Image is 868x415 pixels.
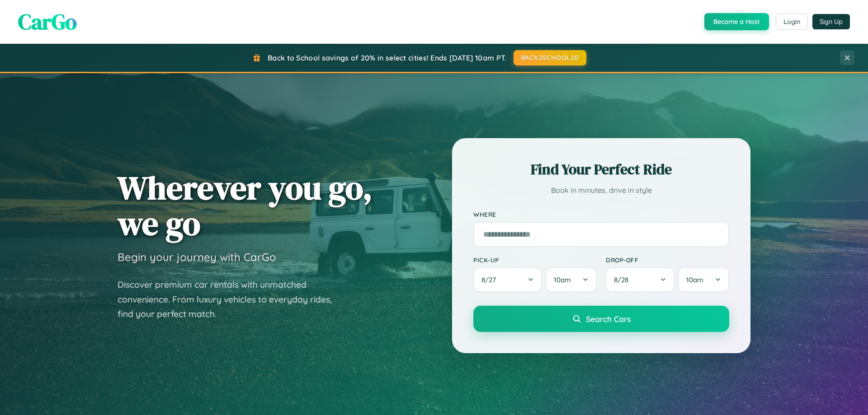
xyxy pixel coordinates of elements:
p: Book in minutes, drive in style [473,184,729,197]
span: CarGo [18,7,77,37]
h1: Wherever you go, we go [118,170,373,241]
label: Where [473,210,729,218]
button: BACK2SCHOOL20 [514,50,586,65]
button: Search Cars [473,306,729,332]
span: 10am [686,275,703,284]
span: Search Cars [586,314,631,324]
button: 8/28 [606,267,675,292]
span: 10am [554,275,571,284]
button: 10am [678,267,729,292]
span: 8 / 27 [481,275,500,284]
label: Pick-up [473,256,597,264]
span: Back to School savings of 20% in select cities! Ends [DATE] 10am PT. [268,53,506,62]
button: Become a Host [704,13,769,30]
p: Discover premium car rentals with unmatched convenience. From luxury vehicles to everyday rides, ... [118,277,344,322]
button: Sign Up [812,14,850,29]
h2: Find Your Perfect Ride [473,159,729,179]
span: 8 / 28 [614,275,633,284]
button: Login [776,14,808,30]
label: Drop-off [606,256,729,264]
button: 8/27 [473,267,542,292]
button: 10am [546,267,597,292]
h3: Begin your journey with CarGo [118,250,276,264]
